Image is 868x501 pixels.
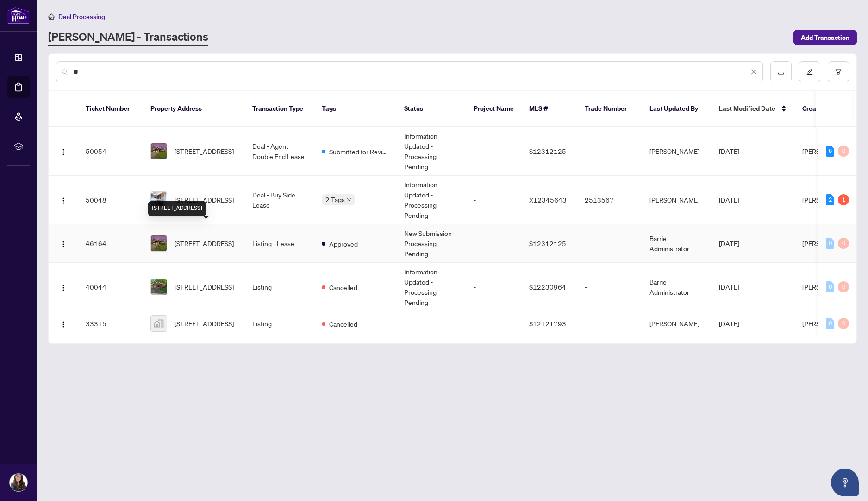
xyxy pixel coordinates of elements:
[806,69,813,75] span: edit
[642,176,712,224] td: [PERSON_NAME]
[245,263,314,311] td: Listing
[802,196,852,204] span: [PERSON_NAME]
[56,144,71,159] button: Logo
[56,279,71,294] button: Logo
[466,176,522,224] td: -
[719,239,739,247] span: [DATE]
[838,318,849,329] div: 0
[245,311,314,336] td: Listing
[750,69,757,75] span: close
[719,283,739,291] span: [DATE]
[577,176,642,224] td: 2513567
[838,194,849,205] div: 1
[151,143,167,159] img: thumbnail-img
[838,146,849,157] div: 0
[642,263,712,311] td: Barrie Administrator
[397,127,466,176] td: Information Updated - Processing Pending
[329,319,357,329] span: Cancelled
[802,239,852,247] span: [PERSON_NAME]
[577,91,642,127] th: Trade Number
[577,127,642,176] td: -
[245,127,314,176] td: Deal - Agent Double End Lease
[60,241,67,248] img: Logo
[329,146,389,157] span: Submitted for Review
[826,194,834,205] div: 2
[347,197,351,202] span: down
[466,311,522,336] td: -
[60,321,67,328] img: Logo
[148,201,206,216] div: [STREET_ADDRESS]
[245,176,314,224] td: Deal - Buy Side Lease
[78,127,143,176] td: 50054
[78,224,143,263] td: 46164
[397,176,466,224] td: Information Updated - Processing Pending
[245,91,314,127] th: Transaction Type
[466,224,522,263] td: -
[826,318,834,329] div: 0
[60,148,67,156] img: Logo
[329,282,357,292] span: Cancelled
[78,263,143,311] td: 40044
[58,13,105,21] span: Deal Processing
[838,238,849,249] div: 0
[60,284,67,292] img: Logo
[802,319,852,328] span: [PERSON_NAME]
[245,224,314,263] td: Listing - Lease
[802,283,852,291] span: [PERSON_NAME]
[78,91,143,127] th: Ticket Number
[151,316,167,331] img: thumbnail-img
[7,7,30,24] img: logo
[838,281,849,292] div: 0
[719,147,739,155] span: [DATE]
[397,224,466,263] td: New Submission - Processing Pending
[719,103,775,114] span: Last Modified Date
[529,147,566,155] span: S12312125
[175,146,234,156] span: [STREET_ADDRESS]
[529,319,566,328] span: S12121793
[529,283,566,291] span: S12230964
[642,91,712,127] th: Last Updated By
[466,263,522,311] td: -
[577,224,642,263] td: -
[151,279,167,295] img: thumbnail-img
[522,91,577,127] th: MLS #
[778,69,784,75] span: download
[719,196,739,204] span: [DATE]
[466,91,522,127] th: Project Name
[529,196,567,204] span: X12345643
[828,61,849,82] button: filter
[143,91,245,127] th: Property Address
[826,146,834,157] div: 8
[78,176,143,224] td: 50048
[802,147,852,155] span: [PERSON_NAME]
[577,263,642,311] td: -
[60,197,67,204] img: Logo
[801,30,849,45] span: Add Transaction
[48,29,208,46] a: [PERSON_NAME] - Transactions
[325,194,345,205] span: 2 Tags
[175,282,234,292] span: [STREET_ADDRESS]
[175,195,234,205] span: [STREET_ADDRESS]
[397,311,466,336] td: -
[799,61,820,82] button: edit
[329,239,358,249] span: Approved
[831,469,859,496] button: Open asap
[151,235,167,251] img: thumbnail-img
[642,224,712,263] td: Barrie Administrator
[314,91,397,127] th: Tags
[466,127,522,176] td: -
[48,13,55,20] span: home
[397,91,466,127] th: Status
[770,61,792,82] button: download
[175,318,234,329] span: [STREET_ADDRESS]
[826,281,834,292] div: 0
[529,239,566,247] span: S12312125
[795,91,850,127] th: Created By
[835,69,842,75] span: filter
[826,238,834,249] div: 0
[56,236,71,251] button: Logo
[10,474,27,491] img: Profile Icon
[712,91,795,127] th: Last Modified Date
[577,311,642,336] td: -
[793,30,857,45] button: Add Transaction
